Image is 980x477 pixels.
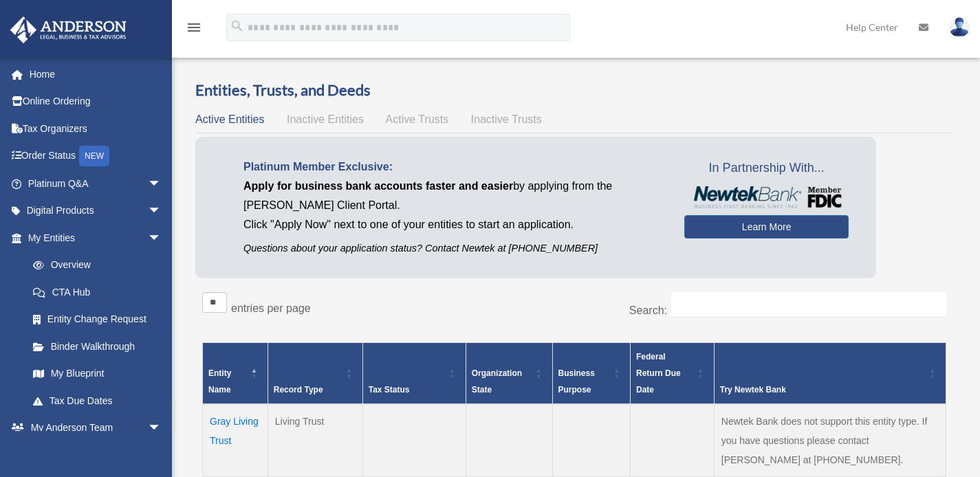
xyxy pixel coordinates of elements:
[10,414,182,442] a: My Anderson Teamarrow_drop_down
[186,19,202,36] i: menu
[19,333,175,360] a: Binder Walkthrough
[186,24,202,36] a: menu
[19,387,175,414] a: Tax Due Dates
[6,16,131,43] img: Anderson Advisors Platinum Portal
[243,177,664,215] p: by applying from the [PERSON_NAME] Client Portal.
[19,252,168,279] a: Overview
[19,306,175,333] a: Entity Change Request
[243,180,513,192] span: Apply for business bank accounts faster and easier
[203,404,268,477] td: Gray Living Trust
[471,113,542,125] span: Inactive Trusts
[268,404,362,477] td: Living Trust
[684,157,849,179] span: In Partnership With...
[231,302,311,314] label: entries per page
[552,343,630,405] th: Business Purpose: Activate to sort
[19,278,175,306] a: CTA Hub
[10,142,182,170] a: Order StatusNEW
[268,343,362,405] th: Record Type: Activate to sort
[714,343,946,405] th: Try Newtek Bank : Activate to sort
[10,115,182,142] a: Tax Organizers
[369,385,410,395] span: Tax Status
[10,197,182,225] a: Digital Productsarrow_drop_down
[203,343,268,405] th: Entity Name: Activate to invert sorting
[274,385,323,395] span: Record Type
[466,343,552,405] th: Organization State: Activate to sort
[230,19,245,34] i: search
[386,113,449,125] span: Active Trusts
[10,170,182,197] a: Platinum Q&Aarrow_drop_down
[558,368,595,395] span: Business Purpose
[472,368,522,395] span: Organization State
[691,186,842,208] img: NewtekBankLogoSM.png
[243,240,664,257] p: Questions about your application status? Contact Newtek at [PHONE_NUMBER]
[631,343,715,405] th: Federal Return Due Date: Activate to sort
[148,170,175,198] span: arrow_drop_down
[10,60,182,88] a: Home
[684,215,849,238] a: Learn More
[148,224,175,252] span: arrow_drop_down
[208,368,231,395] span: Entity Name
[720,381,925,398] div: Try Newtek Bank
[362,343,466,405] th: Tax Status: Activate to sort
[714,404,946,477] td: Newtek Bank does not support this entity type. If you have questions please contact [PERSON_NAME]...
[79,146,109,166] div: NEW
[636,352,681,395] span: Federal Return Due Date
[148,414,175,443] span: arrow_drop_down
[243,215,664,234] p: Click "Apply Now" next to one of your entities to start an application.
[949,17,970,37] img: User Pic
[19,360,175,388] a: My Blueprint
[10,224,175,252] a: My Entitiesarrow_drop_down
[629,304,667,316] label: Search:
[195,80,953,101] h3: Entities, Trusts, and Deeds
[195,113,264,125] span: Active Entities
[287,113,364,125] span: Inactive Entities
[10,88,182,115] a: Online Ordering
[243,157,664,177] p: Platinum Member Exclusive:
[148,197,175,225] span: arrow_drop_down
